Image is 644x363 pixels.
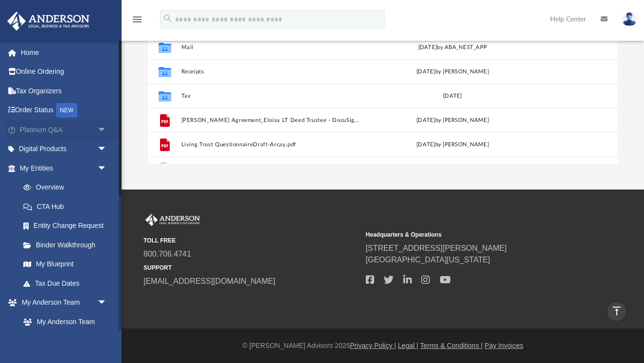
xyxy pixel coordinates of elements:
button: [PERSON_NAME] Agreement_Eloisa LT Deed Trustee - DocuSigned.pdf [181,117,359,123]
a: Legal | [398,342,418,349]
div: [DATE] by [PERSON_NAME] [363,116,541,125]
a: My Entitiesarrow_drop_down [7,158,122,178]
span: arrow_drop_down [97,293,117,313]
span: arrow_drop_down [97,139,117,159]
a: [STREET_ADDRESS][PERSON_NAME] [366,244,507,252]
img: User Pic [622,12,637,26]
span: arrow_drop_down [97,158,117,178]
small: TOLL FREE [143,236,359,245]
button: Mail [181,44,359,51]
img: Anderson Advisors Platinum Portal [4,12,92,31]
div: [DATE] by [PERSON_NAME] [363,68,541,76]
a: Tax Due Dates [14,274,122,293]
div: [DATE] by [PERSON_NAME] [363,140,541,149]
a: Order StatusNEW [7,101,122,121]
img: Anderson Advisors Platinum Portal [143,214,202,226]
div: [DATE] [363,92,541,101]
a: menu [131,18,143,25]
a: Entity Change Request [14,216,122,236]
div: © [PERSON_NAME] Advisors 2025 [122,341,644,351]
a: Overview [14,178,122,197]
button: Living Trust QuestionnaireDraft-Arcay.pdf [181,141,359,148]
a: Platinum Q&Aarrow_drop_down [7,120,122,139]
i: menu [131,14,143,25]
button: Receipts [181,69,359,75]
a: Online Ordering [7,62,122,82]
a: My Anderson Teamarrow_drop_down [7,293,117,312]
a: My Blueprint [14,255,117,274]
i: search [162,13,173,24]
span: arrow_drop_down [97,120,117,140]
a: [EMAIL_ADDRESS][DOMAIN_NAME] [143,277,275,285]
a: vertical_align_top [607,301,627,322]
div: NEW [56,103,77,118]
a: Privacy Policy | [350,342,396,349]
a: Digital Productsarrow_drop_down [7,139,122,159]
button: Tax [181,93,359,99]
small: SUPPORT [143,263,359,272]
a: [GEOGRAPHIC_DATA][US_STATE] [366,256,490,264]
a: My Anderson Team [14,312,112,331]
a: Tax Organizers [7,81,122,101]
a: Pay Invoices [484,342,523,349]
div: [DATE] by ABA_NEST_APP [363,43,541,52]
a: Binder Walkthrough [14,235,122,255]
a: Home [7,43,122,62]
i: vertical_align_top [611,305,623,317]
small: Headquarters & Operations [366,230,581,239]
a: 800.706.4741 [143,250,191,258]
a: Terms & Conditions | [420,342,483,349]
a: CTA Hub [14,197,122,216]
